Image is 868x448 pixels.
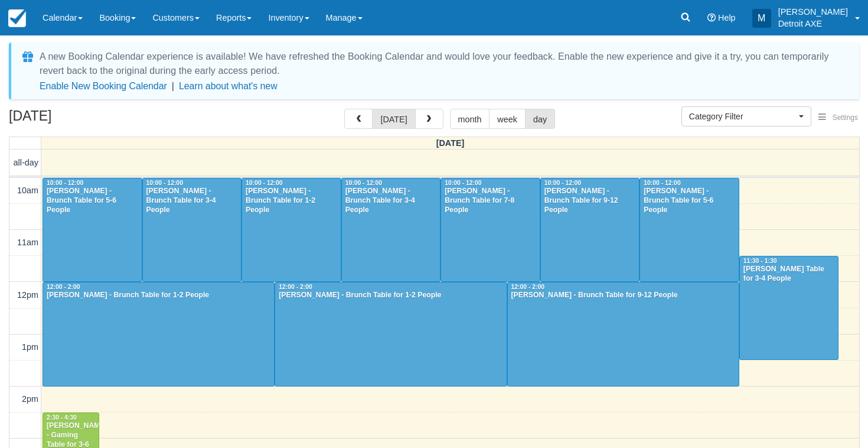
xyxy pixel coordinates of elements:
[47,414,77,421] span: 2:30 - 4:30
[681,106,811,126] button: Category Filter
[544,180,581,186] span: 10:00 - 12:00
[246,180,282,186] span: 10:00 - 12:00
[440,178,540,282] a: 10:00 - 12:00[PERSON_NAME] - Brunch Table for 7-8 People
[511,291,736,300] div: [PERSON_NAME] - Brunch Table for 9-12 People
[544,187,637,215] div: [PERSON_NAME] - Brunch Table for 9-12 People
[17,238,38,247] span: 11am
[8,9,26,27] img: checkfront-main-nav-mini-logo.png
[278,291,503,300] div: [PERSON_NAME] - Brunch Table for 1-2 People
[22,394,38,404] span: 2pm
[444,187,537,215] div: [PERSON_NAME] - Brunch Table for 7-8 People
[743,265,836,284] div: [PERSON_NAME] Table for 3-4 People
[275,282,507,387] a: 12:00 - 2:00[PERSON_NAME] - Brunch Table for 1-2 People
[14,158,38,167] span: all-day
[643,187,736,215] div: [PERSON_NAME] - Brunch Table for 5-6 People
[525,109,555,129] button: day
[743,258,777,264] span: 11:30 - 1:30
[47,284,80,290] span: 12:00 - 2:00
[43,282,275,387] a: 12:00 - 2:00[PERSON_NAME] - Brunch Table for 1-2 People
[345,180,382,186] span: 10:00 - 12:00
[142,178,242,282] a: 10:00 - 12:00[PERSON_NAME] - Brunch Table for 3-4 People
[46,291,271,300] div: [PERSON_NAME] - Brunch Table for 1-2 People
[17,186,38,195] span: 10am
[833,113,858,122] span: Settings
[345,187,438,215] div: [PERSON_NAME] - Brunch Table for 3-4 People
[47,180,83,186] span: 10:00 - 12:00
[739,256,839,361] a: 11:30 - 1:30[PERSON_NAME] Table for 3-4 People
[507,282,739,387] a: 12:00 - 2:00[PERSON_NAME] - Brunch Table for 9-12 People
[146,180,183,186] span: 10:00 - 12:00
[718,13,736,22] span: Help
[511,284,545,290] span: 12:00 - 2:00
[689,111,796,122] span: Category Filter
[450,109,490,129] button: month
[540,178,640,282] a: 10:00 - 12:00[PERSON_NAME] - Brunch Table for 9-12 People
[707,14,716,22] i: Help
[179,81,278,91] a: Learn about what's new
[172,81,174,91] span: |
[40,80,167,92] button: Enable New Booking Calendar
[40,50,845,78] div: A new Booking Calendar experience is available! We have refreshed the Booking Calendar and would ...
[372,109,415,129] button: [DATE]
[146,187,239,215] div: [PERSON_NAME] - Brunch Table for 3-4 People
[639,178,739,282] a: 10:00 - 12:00[PERSON_NAME] - Brunch Table for 5-6 People
[445,180,481,186] span: 10:00 - 12:00
[644,180,680,186] span: 10:00 - 12:00
[245,187,338,215] div: [PERSON_NAME] - Brunch Table for 1-2 People
[778,6,848,18] p: [PERSON_NAME]
[778,18,848,30] p: Detroit AXE
[811,109,865,126] button: Settings
[43,178,142,282] a: 10:00 - 12:00[PERSON_NAME] - Brunch Table for 5-6 People
[436,138,465,148] span: [DATE]
[242,178,341,282] a: 10:00 - 12:00[PERSON_NAME] - Brunch Table for 1-2 People
[752,9,771,28] div: M
[9,109,158,131] h2: [DATE]
[17,290,38,300] span: 12pm
[46,187,139,215] div: [PERSON_NAME] - Brunch Table for 5-6 People
[279,284,312,290] span: 12:00 - 2:00
[489,109,526,129] button: week
[341,178,441,282] a: 10:00 - 12:00[PERSON_NAME] - Brunch Table for 3-4 People
[22,342,38,352] span: 1pm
